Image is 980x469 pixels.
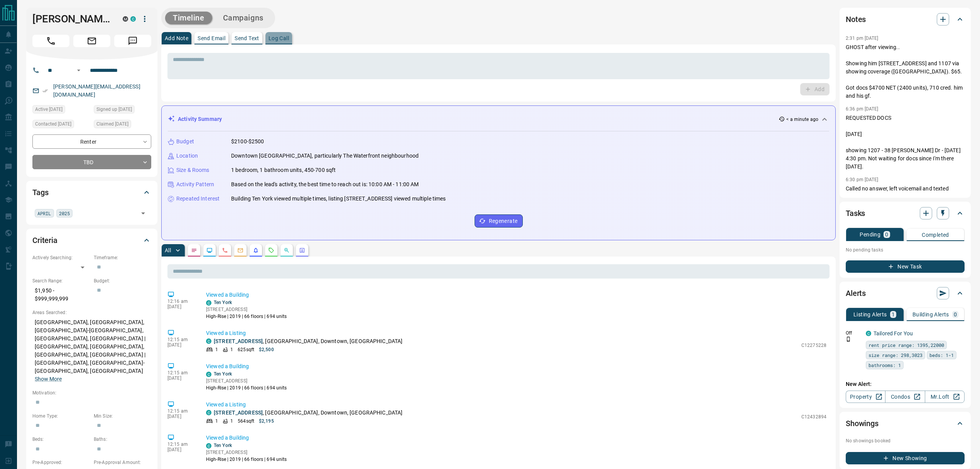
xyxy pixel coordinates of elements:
[846,284,965,302] div: Alerts
[846,414,965,433] div: Showings
[231,180,419,189] p: Based on the lead's activity, the best time to reach out is: 10:00 AM - 11:00 AM
[230,418,233,425] p: 1
[32,134,151,149] div: Renter
[868,351,923,359] span: size range: 298,3023
[32,436,90,443] p: Beds:
[167,447,194,452] p: [DATE]
[167,337,194,342] p: 12:15 am
[94,120,151,131] div: Wed Mar 12 2025
[231,152,419,160] p: Downtown [GEOGRAPHIC_DATA], particularly The Waterfront neighbourhood
[37,209,51,217] span: APRIL
[32,459,90,466] p: Pre-Approved:
[206,372,211,377] div: condos.ca
[165,248,171,253] p: All
[846,452,965,464] button: New Showing
[259,346,274,353] p: $2,500
[846,391,885,403] a: Property
[138,208,149,219] button: Open
[874,330,913,336] a: Tailored For You
[846,336,851,342] svg: Push Notification Only
[846,177,879,182] p: 6:30 pm [DATE]
[176,152,198,160] p: Location
[231,138,264,146] p: $2100-$2500
[206,434,826,442] p: Viewed a Building
[846,380,965,388] p: New Alert:
[846,330,861,336] p: Off
[846,10,965,29] div: Notes
[925,391,965,403] a: Mr.Loft
[801,413,826,420] p: C12432894
[42,88,48,93] svg: Email Verified
[32,186,48,199] h2: Tags
[846,260,965,273] button: New Task
[167,414,194,419] p: [DATE]
[846,437,965,444] p: No showings booked
[866,331,871,336] div: condos.ca
[94,105,151,116] div: Mon Oct 07 2024
[206,410,211,415] div: condos.ca
[206,456,287,463] p: High-Rise | 2019 | 66 floors | 694 units
[846,36,879,41] p: 2:31 pm [DATE]
[191,247,197,253] svg: Notes
[215,12,271,24] button: Campaigns
[74,66,83,75] button: Open
[846,106,879,112] p: 6:36 pm [DATE]
[94,459,151,466] p: Pre-Approval Amount:
[846,244,965,256] p: No pending tasks
[206,401,826,409] p: Viewed a Listing
[214,371,232,377] a: Ten York
[130,16,136,22] div: condos.ca
[165,36,188,41] p: Add Note
[206,247,213,253] svg: Lead Browsing Activity
[167,299,194,304] p: 12:16 am
[846,207,865,219] h2: Tasks
[214,443,232,448] a: Ten York
[206,384,287,391] p: High-Rise | 2019 | 66 floors | 694 units
[238,418,254,425] p: 564 sqft
[215,346,218,353] p: 1
[231,166,336,174] p: 1 bedroom, 1 bathroom units, 450-700 sqft
[868,361,901,369] span: bathrooms: 1
[94,436,151,443] p: Baths:
[268,247,274,253] svg: Requests
[32,35,69,47] span: Call
[167,442,194,447] p: 12:15 am
[94,277,151,284] p: Budget:
[167,304,194,309] p: [DATE]
[32,231,151,250] div: Criteria
[892,312,895,317] p: 1
[32,120,90,131] div: Thu May 08 2025
[167,376,194,381] p: [DATE]
[868,341,944,349] span: rent price range: 1395,22000
[846,114,965,171] p: REQUESTED DOCS [DATE] showing 1207 - 38 [PERSON_NAME] Dr - [DATE] 4:30 pm. Not waiting for docs s...
[284,247,290,253] svg: Opportunities
[176,180,214,189] p: Activity Pattern
[168,112,829,126] div: Activity Summary< a minute ago
[214,338,263,344] a: [STREET_ADDRESS]
[846,43,965,100] p: GHOST after viewing.. Showing him [STREET_ADDRESS] and 1107 via showing coverage ([GEOGRAPHIC_DAT...
[259,418,274,425] p: $2,195
[32,183,151,202] div: Tags
[475,214,523,228] button: Regenerate
[954,312,957,317] p: 0
[167,370,194,376] p: 12:15 am
[253,247,259,253] svg: Listing Alerts
[32,254,90,261] p: Actively Searching:
[206,329,826,337] p: Viewed a Listing
[860,232,880,237] p: Pending
[123,16,128,22] div: mrloft.ca
[35,105,63,113] span: Active [DATE]
[846,185,965,193] p: Called no answer, left voicemail and texted
[198,36,225,41] p: Send Email
[94,254,151,261] p: Timeframe:
[35,120,71,128] span: Contacted [DATE]
[167,408,194,414] p: 12:15 am
[32,13,111,25] h1: [PERSON_NAME]
[176,195,220,203] p: Repeated Interest
[912,312,949,317] p: Building Alerts
[206,306,287,313] p: [STREET_ADDRESS]
[73,35,110,47] span: Email
[35,375,62,383] button: Show More
[32,309,151,316] p: Areas Searched:
[206,300,211,306] div: condos.ca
